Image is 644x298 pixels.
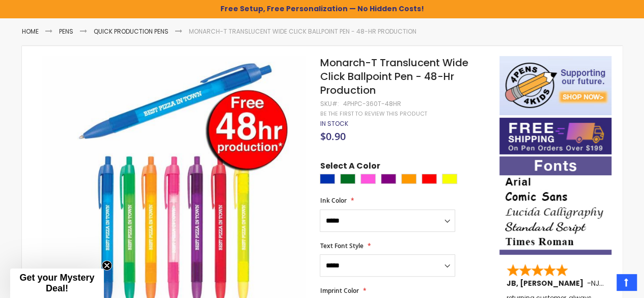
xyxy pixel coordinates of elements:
span: $0.90 [320,129,345,143]
li: Monarch-T Translucent Wide Click Ballpoint Pen - 48-Hr Production [189,28,416,36]
div: Availability [320,120,348,128]
a: Quick Production Pens [94,27,169,36]
span: Get your Mystery Deal! [19,273,94,293]
div: Yellow [442,174,457,184]
button: Close teaser [102,260,112,270]
a: Top [617,274,636,290]
div: Get your Mystery Deal!Close teaser [10,268,104,298]
div: Blue [320,174,335,184]
img: 4pens 4 kids [499,56,611,115]
a: Be the first to review this product [320,110,427,118]
span: Ink Color [320,196,346,205]
span: NJ [591,278,604,288]
span: Imprint Color [320,286,358,295]
span: Monarch-T Translucent Wide Click Ballpoint Pen - 48-Hr Production [320,56,468,97]
div: Orange [401,174,416,184]
span: JB, [PERSON_NAME] [507,278,587,288]
a: Home [22,27,39,36]
a: Pens [59,27,73,36]
div: Purple [381,174,396,184]
img: Free shipping on orders over $199 [499,118,611,154]
span: In stock [320,119,348,128]
span: Text Font Style [320,241,363,250]
div: Pink [360,174,376,184]
div: Green [340,174,355,184]
span: Select A Color [320,160,380,174]
div: 4PHPC-360T-48HR [343,100,401,108]
img: font-personalization-examples [499,156,611,255]
strong: SKU [320,99,339,108]
div: Red [422,174,437,184]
